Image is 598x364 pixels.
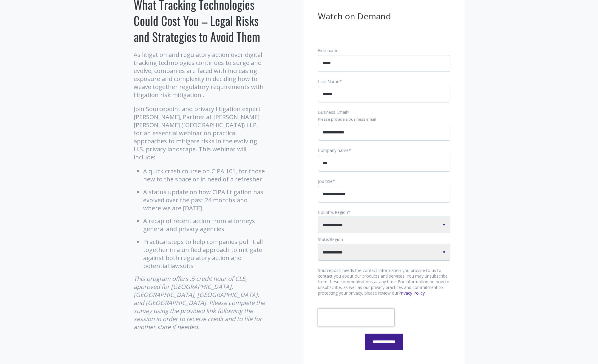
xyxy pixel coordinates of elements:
span: Company name [318,147,349,153]
span: Country/Region [318,209,348,215]
li: Practical steps to help companies pull it all together in a unified approach to mitigate against ... [143,238,266,270]
p: As litigation and regulatory action over digital tracking technologies continues to surge and evo... [134,51,266,99]
span: First name [318,48,339,53]
span: Job title [318,178,333,184]
span: Business Email [318,109,347,115]
p: Sourcepoint needs the contact information you provide to us to contact you about our products and... [318,268,450,296]
a: Privacy Policy [398,290,425,296]
p: Join Sourcepoint and privacy litigation expert [PERSON_NAME], Partner at [PERSON_NAME] [PERSON_NA... [134,105,266,161]
span: Last Name [318,79,339,84]
h3: Watch on Demand [318,11,450,22]
li: A quick crash course on CIPA 101, for those new to the space or in need of a refresher [143,167,266,183]
li: A recap of recent action from attorneys general and privacy agencies [143,217,266,233]
li: A status update on how CIPA litigation has evolved over the past 24 months and where we are [DATE] [143,188,266,212]
legend: Please provide a business email [318,117,450,122]
span: State/Region [318,237,343,242]
iframe: reCAPTCHA [318,309,394,326]
em: This program offers .5 credit hour of CLE, approved for [GEOGRAPHIC_DATA], [GEOGRAPHIC_DATA], [GE... [134,275,265,331]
